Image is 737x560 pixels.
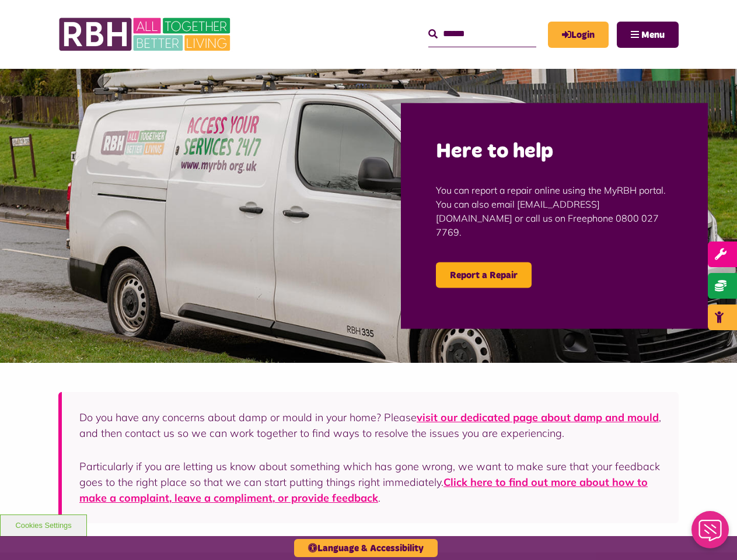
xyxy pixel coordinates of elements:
a: Report a Repair [436,262,532,288]
button: Navigation [617,22,679,48]
p: Particularly if you are letting us know about something which has gone wrong, we want to make sur... [79,459,661,506]
button: Language & Accessibility [294,539,438,557]
p: Do you have any concerns about damp or mould in your home? Please , and then contact us so we can... [79,409,661,441]
iframe: Netcall Web Assistant for live chat [684,508,737,560]
span: Menu [641,30,665,40]
a: visit our dedicated page about damp and mould [417,411,659,424]
input: Search [428,22,536,47]
a: MyRBH [548,22,609,48]
p: You can report a repair online using the MyRBH portal. You can also email [EMAIL_ADDRESS][DOMAIN_... [436,166,673,257]
img: RBH [58,12,233,57]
